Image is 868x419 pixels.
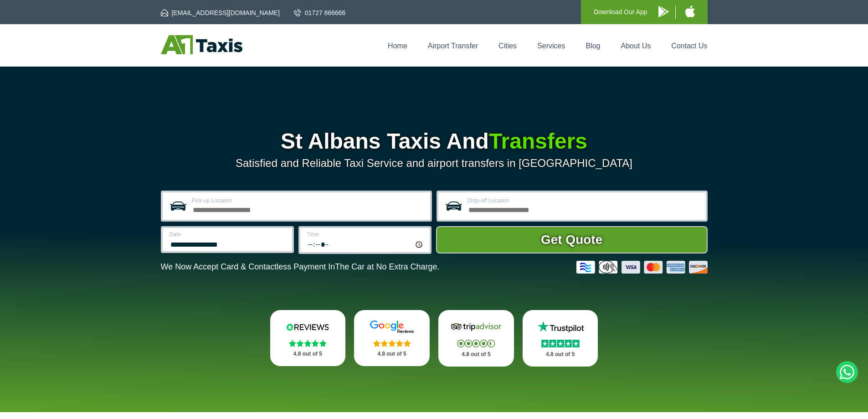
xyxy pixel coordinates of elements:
[169,232,287,237] label: Date
[541,340,580,347] img: Stars
[438,310,514,367] a: Tripadvisor Stars 4.8 out of 5
[658,6,668,17] img: A1 Taxis Android App
[388,42,407,50] a: Home
[161,130,708,152] h1: St Albans Taxis And
[594,6,647,18] p: Download Our App
[436,226,708,253] button: Get Quote
[161,157,708,170] p: Satisfied and Reliable Taxi Service and airport transfers in [GEOGRAPHIC_DATA]
[280,348,336,360] p: 4.8 out of 5
[576,261,708,274] img: Credit And Debit Cards
[467,198,700,203] label: Drop-off Location
[428,42,478,50] a: Airport Transfer
[373,340,411,347] img: Stars
[161,35,242,54] img: A1 Taxis St Albans LTD
[307,232,424,237] label: Time
[671,42,707,50] a: Contact Us
[685,5,695,17] img: A1 Taxis iPhone App
[280,320,335,334] img: Reviews.io
[270,310,346,366] a: Reviews.io Stars 4.8 out of 5
[294,8,346,17] a: 01727 866666
[365,320,419,334] img: Google
[449,320,503,334] img: Tripadvisor
[586,42,600,50] a: Blog
[498,42,517,50] a: Cities
[364,348,420,360] p: 4.8 out of 5
[533,349,588,360] p: 4.8 out of 5
[533,320,588,334] img: Trustpilot
[161,262,440,272] p: We Now Accept Card & Contactless Payment In
[489,129,587,153] span: Transfers
[354,310,430,366] a: Google Stars 4.8 out of 5
[621,42,651,50] a: About Us
[289,340,327,347] img: Stars
[457,340,495,347] img: Stars
[537,42,565,50] a: Services
[523,310,598,367] a: Trustpilot Stars 4.8 out of 5
[161,8,280,17] a: [EMAIL_ADDRESS][DOMAIN_NAME]
[335,262,439,271] span: The Car at No Extra Charge.
[448,349,504,360] p: 4.8 out of 5
[192,198,425,203] label: Pick-up Location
